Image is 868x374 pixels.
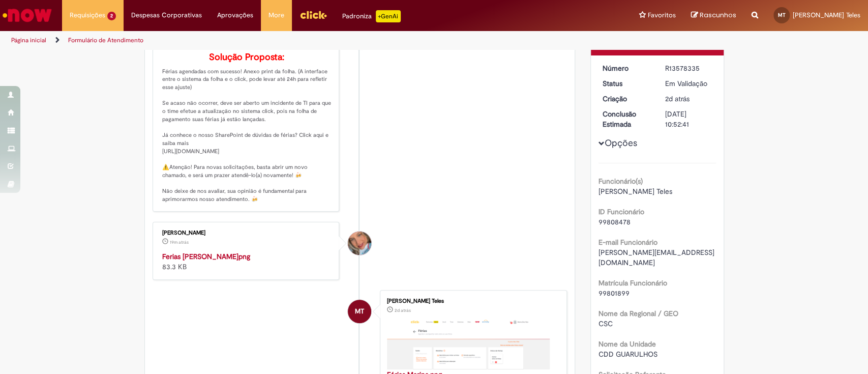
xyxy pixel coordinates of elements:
time: 01/10/2025 10:51:31 [170,239,189,245]
time: 29/09/2025 16:52:38 [665,94,690,103]
a: Ferias [PERSON_NAME]png [162,252,250,261]
span: Requisições [70,10,105,20]
div: Padroniza [342,10,401,22]
span: 2d atrás [395,307,411,313]
img: click_logo_yellow_360x200.png [300,7,327,22]
b: E-mail Funcionário [598,238,657,247]
span: Aprovações [217,10,253,20]
span: MT [778,12,786,18]
span: CSC [598,319,613,328]
span: MT [355,299,364,324]
div: [PERSON_NAME] [162,230,332,236]
div: Jacqueline Andrade Galani [348,232,371,255]
div: [PERSON_NAME] Teles [387,298,556,304]
div: Em Validação [665,78,712,89]
a: Rascunhos [691,11,736,20]
span: Rascunhos [700,10,736,20]
div: [DATE] 10:52:41 [665,109,712,129]
img: ServiceNow [1,5,53,25]
span: 2 [107,12,116,20]
span: CDD GUARULHOS [598,350,657,359]
span: 2d atrás [665,94,690,103]
b: Nome da Unidade [598,339,656,349]
span: Despesas Corporativas [131,10,202,20]
a: Página inicial [11,36,46,44]
div: Marina Silva Teles [348,300,371,323]
span: 19m atrás [170,239,189,245]
b: Matrícula Funcionário [598,278,667,287]
time: 29/09/2025 16:52:35 [395,307,411,313]
span: [PERSON_NAME][EMAIL_ADDRESS][DOMAIN_NAME] [598,248,714,267]
span: 99808478 [598,217,631,226]
span: 99801899 [598,289,630,298]
dt: Criação [595,94,657,104]
span: More [268,10,284,20]
span: Favoritos [648,10,676,20]
span: [PERSON_NAME] Teles [793,11,860,19]
p: Férias agendadas com sucesso! Anexo print da folha. (A interface entre o sistema da folha e o cli... [162,52,332,204]
dt: Número [595,63,657,73]
b: ID Funcionário [598,207,644,216]
div: 83.3 KB [162,251,332,272]
p: +GenAi [376,10,401,22]
div: 29/09/2025 16:52:38 [665,94,712,104]
div: R13578335 [665,63,712,73]
a: Formulário de Atendimento [68,36,143,44]
b: Funcionário(s) [598,177,643,186]
b: Nome da Regional / GEO [598,309,678,318]
ul: Trilhas de página [8,31,571,50]
span: [PERSON_NAME] Teles [598,187,672,196]
dt: Conclusão Estimada [595,109,657,129]
dt: Status [595,78,657,89]
b: Solução Proposta: [209,51,284,63]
